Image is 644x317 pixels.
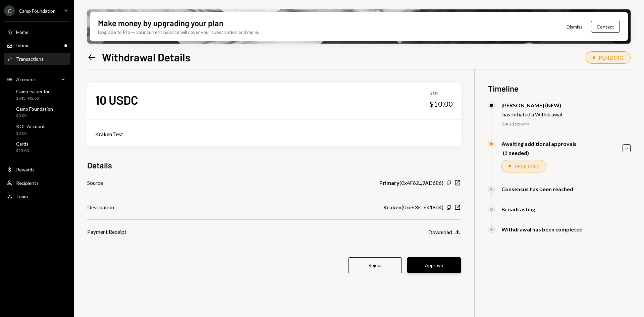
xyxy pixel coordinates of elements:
div: Recipients [16,180,39,186]
b: Primary [379,179,399,187]
div: $0.00 [16,130,45,136]
a: Team [4,190,70,202]
a: KOL Account$0.00 [4,121,70,138]
div: Team [16,194,28,199]
div: (1 needed) [503,150,577,156]
b: Kraken [383,203,401,211]
div: Camp Foundation [16,106,53,112]
a: Recipients [4,177,70,189]
button: Approve [407,257,461,273]
div: Accounts [16,76,37,82]
div: Kraken Test [95,130,453,138]
a: Transactions [4,53,70,65]
div: $10.00 [429,99,453,109]
div: $25.00 [16,148,29,154]
div: Source [87,179,103,187]
div: Payment Receipt [87,228,126,236]
div: Destination [87,203,114,211]
a: Camp Foundation$0.00 [4,104,70,120]
a: Accounts [4,73,70,85]
a: Cards$25.00 [4,139,70,155]
div: $843,442.53 [16,96,50,101]
div: Camp Issuer Inc [16,89,50,94]
div: [DATE] 5:50 PM [501,121,631,127]
button: Reject [348,257,402,273]
div: Home [16,29,29,35]
button: Dismiss [558,19,591,35]
div: Cards [16,141,29,147]
div: Download [428,229,452,235]
div: USD [429,91,453,97]
button: Contact [591,21,620,33]
div: ( 0x4F62...9AD686 ) [379,179,443,187]
a: Home [4,26,70,38]
a: Rewards [4,163,70,175]
h3: Details [87,160,112,171]
div: Transactions [16,56,44,62]
div: Consensus has been reached [501,186,573,192]
div: Broadcasting [501,206,535,212]
div: [PERSON_NAME] (NEW) [501,102,562,108]
div: has initiated a Withdrawal [502,111,562,117]
div: ( 0xe636...6418d4 ) [383,203,443,211]
div: Make money by upgrading your plan [98,17,223,29]
div: 10 USDC [95,92,138,107]
div: Awaiting additional approvals [501,141,577,147]
div: $0.00 [16,113,53,119]
a: Inbox [4,39,70,51]
div: Upgrade to Pro — your current balance will cover your subscription and more. [98,29,259,36]
div: PENDING [599,54,624,61]
div: Withdrawal has been completed [501,226,583,232]
div: C [4,5,15,16]
button: Download [428,228,461,236]
h3: Timeline [488,83,631,94]
div: KOL Account [16,123,45,129]
h1: Withdrawal Details [102,50,191,64]
div: Inbox [16,43,28,48]
div: Camp Foundation [19,8,56,14]
div: Rewards [16,167,35,172]
a: Camp Issuer Inc$843,442.53 [4,87,70,103]
div: PENDING [515,163,539,169]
